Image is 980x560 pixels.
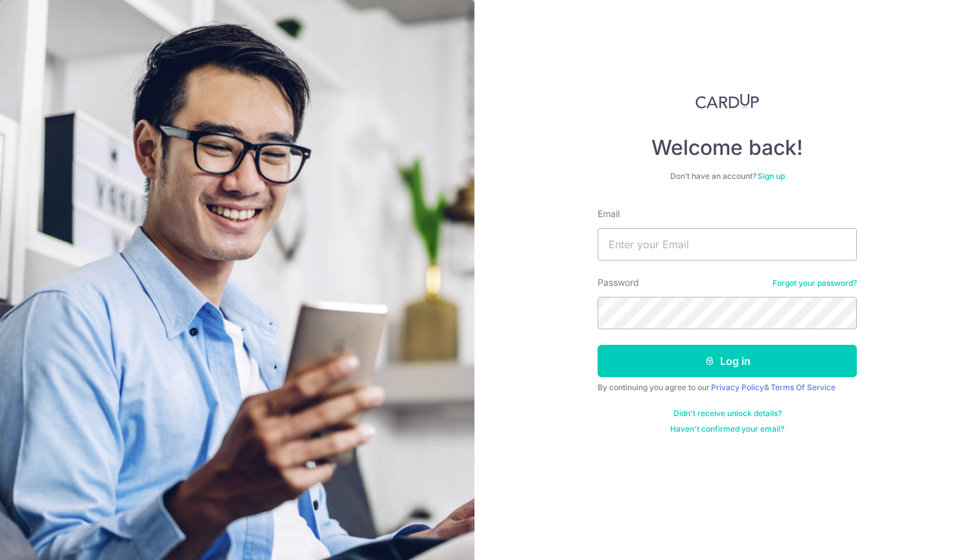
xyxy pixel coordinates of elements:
a: Terms Of Service [771,382,835,392]
a: Didn't receive unlock details? [673,408,782,419]
h4: Welcome back! [598,135,857,161]
a: Privacy Policy [711,382,764,392]
label: Password [598,276,639,289]
div: By continuing you agree to our & [598,382,857,393]
a: Haven't confirmed your email? [670,424,784,434]
a: Sign up [758,171,785,181]
img: CardUp Logo [695,93,759,109]
label: Email [598,207,620,220]
button: Log in [598,345,857,377]
input: Enter your Email [598,228,857,261]
div: Don’t have an account? [598,171,857,181]
a: Forgot your password? [773,278,857,288]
